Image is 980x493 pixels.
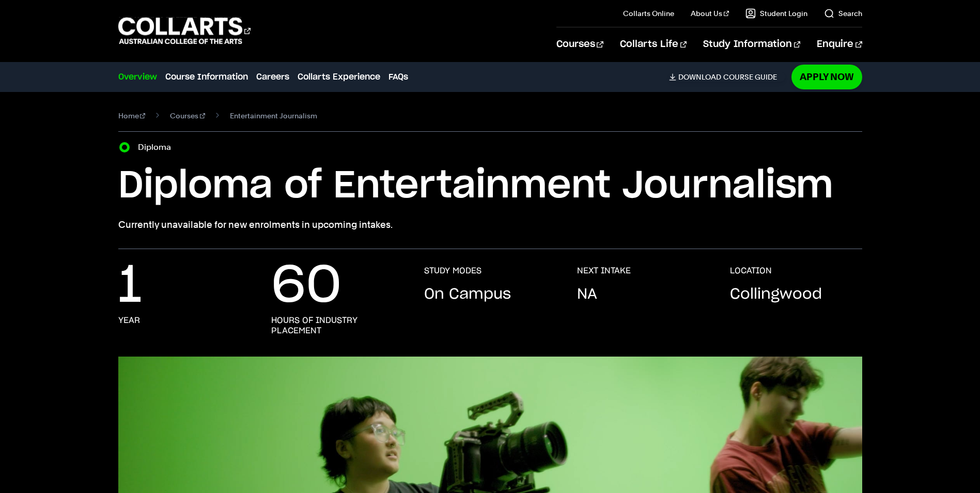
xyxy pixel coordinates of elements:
a: Student Login [745,8,807,19]
p: 60 [271,266,341,307]
a: DownloadCourse Guide [669,72,785,82]
p: 1 [118,266,142,307]
a: Careers [256,71,289,83]
h3: NEXT INTAKE [577,266,631,276]
a: Enquire [817,27,862,61]
a: Home [118,109,146,123]
p: NA [577,284,597,305]
a: Courses [556,27,603,61]
h1: Diploma of Entertainment Journalism [118,163,862,209]
a: About Us [691,8,729,19]
label: Diploma [138,140,177,155]
a: Collarts Life [620,27,687,61]
a: Collarts Experience [298,71,380,83]
p: Currently unavailable for new enrolments in upcoming intakes. [118,218,862,232]
h3: year [118,315,140,326]
h3: hours of industry placement [271,315,403,336]
span: Entertainment Journalism [230,109,317,123]
span: Download [678,72,721,82]
a: Courses [170,109,205,123]
a: Study Information [703,27,800,61]
a: FAQs [388,71,408,83]
a: Apply Now [791,65,862,89]
a: Collarts Online [623,8,674,19]
h3: LOCATION [730,266,772,276]
a: Overview [118,71,157,83]
a: Search [824,8,862,19]
h3: STUDY MODES [424,266,481,276]
p: On Campus [424,284,511,305]
div: Go to homepage [118,16,251,45]
p: Collingwood [730,284,822,305]
a: Course Information [165,71,248,83]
